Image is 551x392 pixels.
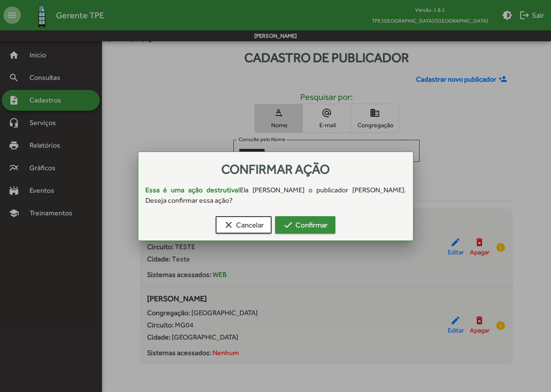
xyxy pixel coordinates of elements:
[275,216,335,234] button: Confirmar
[283,220,293,230] mat-icon: check
[221,161,330,177] span: Confirmar ação
[283,217,328,233] span: Confirmar
[145,186,240,194] strong: Essa é uma ação destrutiva!
[223,217,264,233] span: Cancelar
[216,216,272,234] button: Cancelar
[138,185,413,206] div: Ela [PERSON_NAME] o publicador [PERSON_NAME]. Deseja confirmar essa ação?
[223,220,234,230] mat-icon: clear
